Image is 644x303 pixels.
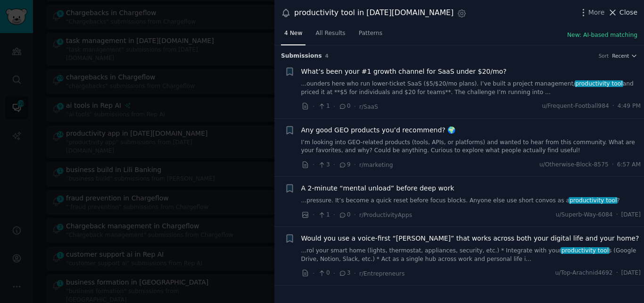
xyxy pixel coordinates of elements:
div: Sort [599,52,609,59]
span: productivity tool [561,247,610,254]
span: Close [619,8,637,17]
span: · [354,268,356,278]
span: · [313,210,314,220]
span: u/Frequent-Football984 [542,102,609,111]
span: [DATE] [621,269,641,277]
span: r/marketing [359,162,393,168]
a: I’m looking into GEO-related products (tools, APIs, or platforms) and wanted to hear from this co... [301,139,641,155]
a: A 2-minute “mental unload” before deep work [301,183,454,193]
span: r/SaaS [359,104,378,110]
span: 0 [318,269,330,277]
span: Recent [612,52,629,59]
span: 9 [339,161,350,169]
span: 4:49 PM [618,102,641,111]
div: productivity tool in [DATE][DOMAIN_NAME] [294,7,454,19]
a: ...rol your smart home (lights, thermostat, appliances, security, etc.) * Integrate with yourprod... [301,247,641,263]
span: All Results [315,29,345,38]
button: New: AI-based matching [567,31,637,40]
button: Close [608,8,637,17]
span: productivity tool [569,197,618,204]
span: 0 [339,102,350,111]
span: [DATE] [621,211,641,219]
button: Recent [612,52,637,59]
a: Patterns [355,26,386,45]
span: Patterns [359,29,382,38]
span: · [333,160,335,170]
span: · [354,210,356,220]
a: 4 New [281,26,305,45]
span: · [313,268,314,278]
a: Any good GEO products you’d recommend? 🌍 [301,125,456,135]
span: · [333,102,335,112]
a: ...ounders here who run lower-ticket SaaS ($5/$20/mo plans). I’ve built a project management/prod... [301,80,641,96]
span: 4 [325,53,329,59]
span: 6:57 AM [617,161,641,169]
a: All Results [312,26,348,45]
a: What’s been your #1 growth channel for SaaS under $20/mo? [301,67,507,77]
span: 1 [318,211,330,219]
span: · [313,160,314,170]
span: · [354,160,356,170]
span: 4 New [284,29,302,38]
span: r/ProductivityApps [359,212,412,218]
span: · [354,102,356,112]
span: r/Entrepreneurs [359,270,405,277]
span: productivity tool [575,80,624,87]
span: · [616,269,618,277]
span: 3 [318,161,330,169]
span: More [588,8,605,17]
span: u/Otherwise-Block-8575 [539,161,609,169]
span: u/Superb-Way-6084 [556,211,613,219]
span: · [616,211,618,219]
span: 1 [318,102,330,111]
button: More [578,8,605,17]
span: · [612,102,614,111]
a: ...pressure. It’s become a quick reset before focus blocks. Anyone else use short convos as aprod... [301,197,641,205]
span: · [333,268,335,278]
span: · [612,161,614,169]
span: Submission s [281,52,322,61]
span: u/Top-Arachnid4692 [555,269,612,277]
span: · [313,102,314,112]
span: 0 [339,211,350,219]
span: 3 [339,269,350,277]
a: Would you use a voice-first “[PERSON_NAME]” that works across both your digital life and your home? [301,234,639,243]
span: · [333,210,335,220]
